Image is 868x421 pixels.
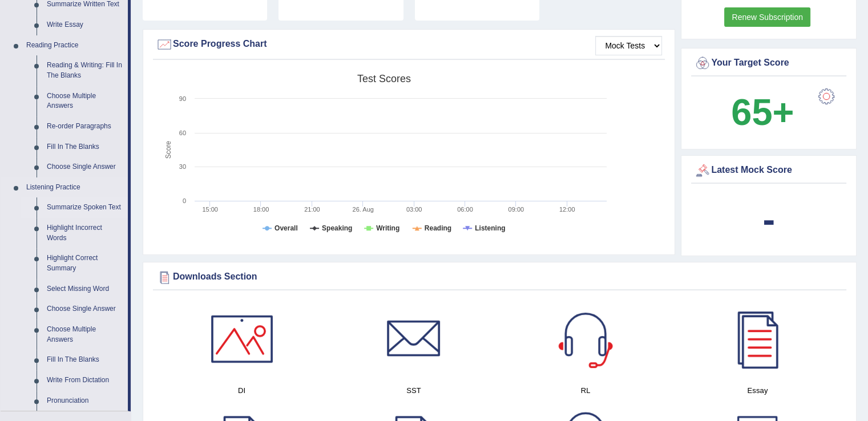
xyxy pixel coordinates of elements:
tspan: Overall [274,224,298,232]
tspan: Speaking [322,224,352,232]
b: 65+ [731,91,794,133]
div: Latest Mock Score [694,162,843,179]
text: 21:00 [304,206,320,213]
text: 0 [183,197,186,204]
h4: DI [162,384,322,396]
text: 18:00 [253,206,269,213]
text: 15:00 [202,206,218,213]
a: Select Missing Word [42,279,128,299]
h4: RL [506,384,666,396]
text: 90 [179,95,186,102]
a: Write From Dictation [42,370,128,391]
a: Highlight Correct Summary [42,248,128,278]
tspan: Test scores [357,73,411,84]
text: 12:00 [559,206,575,213]
a: Fill In The Blanks [42,137,128,157]
text: 06:00 [457,206,473,213]
a: Write Essay [42,15,128,35]
div: Downloads Section [156,269,843,286]
a: Highlight Incorrect Words [42,218,128,248]
a: Renew Subscription [724,7,810,27]
tspan: Reading [425,224,451,232]
tspan: Listening [475,224,505,232]
a: Reading & Writing: Fill In The Blanks [42,55,128,86]
a: Reading Practice [21,35,128,56]
h4: SST [333,384,494,396]
div: Score Progress Chart [156,36,662,53]
a: Re-order Paragraphs [42,116,128,137]
text: 30 [179,163,186,170]
a: Listening Practice [21,177,128,198]
tspan: Writing [376,224,399,232]
div: Your Target Score [694,55,843,72]
tspan: Score [164,141,172,159]
a: Choose Single Answer [42,157,128,177]
b: - [762,199,775,240]
text: 03:00 [406,206,422,213]
text: 09:00 [508,206,524,213]
a: Pronunciation [42,391,128,411]
h4: Essay [677,384,838,396]
a: Choose Multiple Answers [42,319,128,350]
tspan: 26. Aug [353,206,374,213]
a: Fill In The Blanks [42,350,128,370]
a: Summarize Spoken Text [42,197,128,218]
a: Choose Multiple Answers [42,86,128,116]
a: Choose Single Answer [42,299,128,319]
text: 60 [179,129,186,136]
